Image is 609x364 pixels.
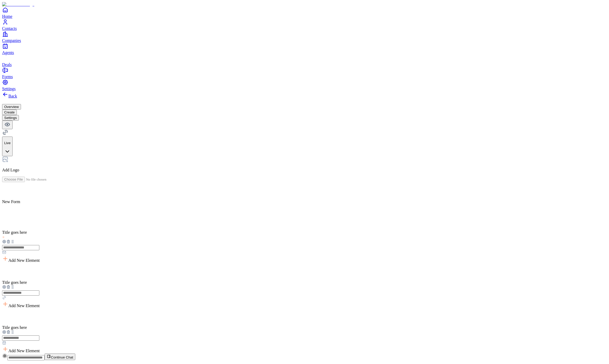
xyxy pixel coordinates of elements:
span: Deals [2,62,12,67]
button: Continue Chat [45,354,75,360]
span: Contacts [2,26,17,31]
a: Back [2,94,17,98]
span: Continue Chat [51,355,73,359]
div: New Form [2,199,607,204]
a: Home [2,7,607,19]
div: Continue Chat [2,353,607,360]
p: Add Logo [2,168,607,172]
span: Companies [2,38,21,43]
span: Add New Element [8,303,40,308]
a: Companies [2,31,607,43]
button: Create [2,110,17,115]
span: Add New Element [8,349,40,353]
a: Contacts [2,19,607,31]
span: Agents [2,50,14,55]
div: Title goes here [2,325,607,330]
div: Title goes here [2,230,607,235]
span: Home [2,14,12,19]
span: Forms [2,74,13,79]
button: Overview [2,104,21,110]
img: Item Brain Logo [2,2,34,7]
button: Settings [2,115,19,121]
span: Settings [2,86,16,91]
div: Title goes here [2,280,607,285]
a: Settings [2,79,607,91]
a: Forms [2,67,607,79]
a: Agents [2,43,607,55]
span: Add New Element [8,258,40,263]
a: deals [2,55,607,67]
